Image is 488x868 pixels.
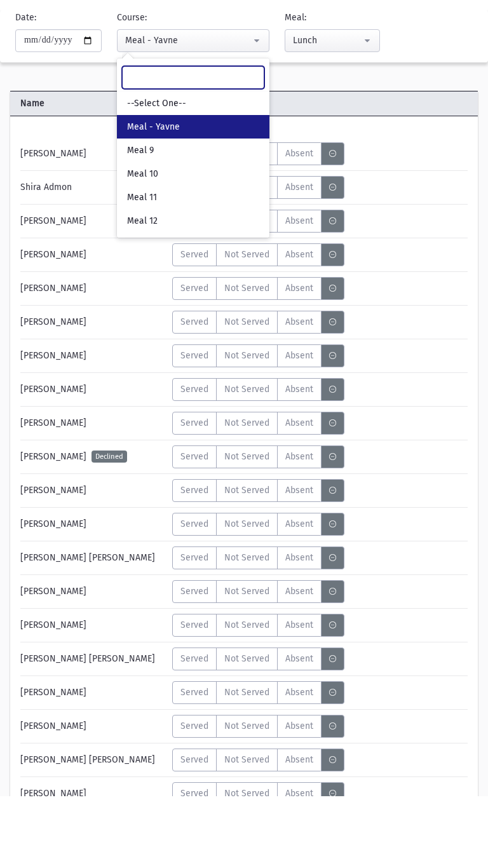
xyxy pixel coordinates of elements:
[180,454,208,468] span: Served
[172,349,344,372] div: MeaStatus
[285,320,313,333] span: Absent
[224,421,269,434] span: Not Served
[20,488,86,501] span: [PERSON_NAME]
[20,387,86,400] span: [PERSON_NAME]
[20,589,86,602] span: [PERSON_NAME]
[224,589,269,602] span: Not Served
[20,252,72,266] span: Shira Admon
[20,454,86,468] span: [PERSON_NAME]
[180,589,208,602] span: Served
[172,618,344,641] div: MeaStatus
[285,101,380,124] button: Lunch
[20,320,86,333] span: [PERSON_NAME]
[172,383,344,405] div: MeaStatus
[285,488,313,501] span: Absent
[224,320,269,333] span: Not Served
[224,488,269,501] span: Not Served
[285,421,313,434] span: Absent
[224,522,269,535] span: Not Served
[20,353,86,367] span: [PERSON_NAME]
[20,555,86,569] span: [PERSON_NAME]
[224,387,269,400] span: Not Served
[285,219,313,232] span: Absent
[224,656,269,670] span: Not Served
[180,421,208,434] span: Served
[62,6,373,29] input: Search
[180,522,208,535] span: Served
[127,216,154,229] span: Meal 9
[180,320,208,333] span: Served
[180,724,208,737] span: Served
[20,219,86,232] span: [PERSON_NAME]
[10,46,478,67] h5: Meal Attendance Entry
[180,555,208,569] span: Served
[285,353,313,367] span: Absent
[20,656,86,670] span: [PERSON_NAME]
[127,287,158,299] span: Meal 12
[127,193,180,205] span: Meal - Yavne
[117,101,269,124] button: Meal - Yavne
[285,522,313,535] span: Absent
[180,791,208,804] span: Served
[293,105,362,119] div: Lunch
[180,690,208,703] span: Served
[180,656,208,670] span: Served
[172,416,344,439] div: MeaStatus
[20,690,86,703] span: [PERSON_NAME]
[172,652,344,675] div: MeaStatus
[285,252,313,266] span: Absent
[285,623,313,636] span: Absent
[285,387,313,400] span: Absent
[180,387,208,400] span: Served
[224,690,269,703] span: Not Served
[20,522,86,535] span: [PERSON_NAME]
[285,724,313,737] span: Absent
[285,589,313,602] span: Absent
[224,353,269,367] span: Not Served
[285,286,313,299] span: Absent
[125,105,251,119] div: Meal - Yavne
[180,488,208,501] span: Served
[20,791,86,804] span: [PERSON_NAME]
[20,623,155,636] span: [PERSON_NAME] [PERSON_NAME]
[172,753,344,776] div: MeaStatus
[224,454,269,468] span: Not Served
[172,787,344,810] div: MeaStatus
[172,585,344,607] div: MeaStatus
[285,757,313,771] span: Absent
[224,555,269,569] span: Not Served
[172,315,344,338] div: MeaStatus
[117,83,147,96] label: Course:
[10,168,166,182] span: Name
[20,825,155,838] span: [PERSON_NAME] [PERSON_NAME]
[91,522,127,534] span: Declined
[285,791,313,804] span: Absent
[180,623,208,636] span: Served
[20,286,86,299] span: [PERSON_NAME]
[15,83,36,96] label: Date:
[180,353,208,367] span: Served
[127,240,158,252] span: Meal 10
[172,686,344,709] div: MeaStatus
[224,623,269,636] span: Not Served
[20,724,155,737] span: [PERSON_NAME] [PERSON_NAME]
[224,757,269,771] span: Not Served
[5,6,28,29] button: toggle menu
[172,517,344,540] div: MeaStatus
[180,757,208,771] span: Served
[172,484,344,506] div: MeaStatus
[20,757,86,771] span: [PERSON_NAME]
[285,83,306,96] label: Meal:
[285,555,313,569] span: Absent
[127,263,157,276] span: Meal 11
[285,690,313,703] span: Absent
[20,421,86,434] span: [PERSON_NAME]
[285,656,313,670] span: Absent
[285,454,313,468] span: Absent
[172,450,344,473] div: MeaStatus
[166,168,438,182] span: Meal Attendance
[172,719,344,742] div: MeaStatus
[127,169,186,182] span: --Select One--
[224,724,269,737] span: Not Served
[122,138,264,161] input: Search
